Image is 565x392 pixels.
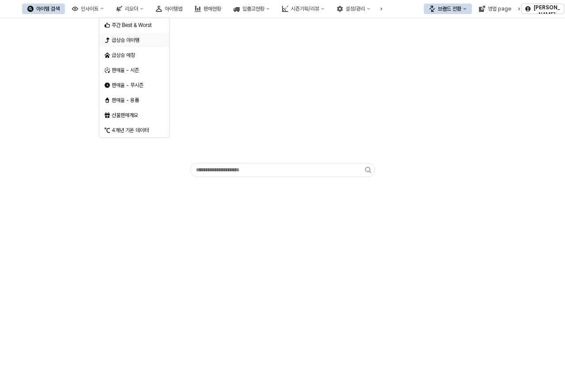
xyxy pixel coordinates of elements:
[112,52,158,59] div: 급상승 매장
[242,6,264,12] div: 입출고현황
[81,6,98,12] div: 인사이트
[474,4,516,14] button: 영업 page
[291,6,319,12] div: 시즌기획/리뷰
[67,4,109,14] button: 인사이트
[99,18,169,138] div: Select an option
[521,4,564,14] button: [PERSON_NAME]
[36,6,60,12] div: 아이템 검색
[111,4,149,14] button: 리오더
[277,4,330,14] button: 시즌기획/리뷰
[331,4,376,14] button: 설정/관리
[112,97,139,104] span: 판매율 - 용품
[533,4,560,18] p: [PERSON_NAME]
[112,67,158,74] div: 판매율 - 시즌
[112,127,158,134] div: 4개년 기온 데이터
[424,4,472,14] button: 브랜드 전환
[165,6,182,12] div: 아이템맵
[22,4,65,14] button: 아이템 검색
[125,6,138,12] div: 리오더
[112,22,158,29] div: 주간 Best & Worst
[228,4,275,14] button: 입출고현황
[488,6,511,12] div: 영업 page
[438,6,461,12] div: 브랜드 전환
[112,37,158,44] div: 급상승 아이템
[112,82,158,89] div: 판매율 - 무시즌
[203,6,221,12] div: 판매현황
[151,4,188,14] button: 아이템맵
[346,6,365,12] div: 설정/관리
[189,4,226,14] button: 판매현황
[112,112,158,119] div: 선물판매개요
